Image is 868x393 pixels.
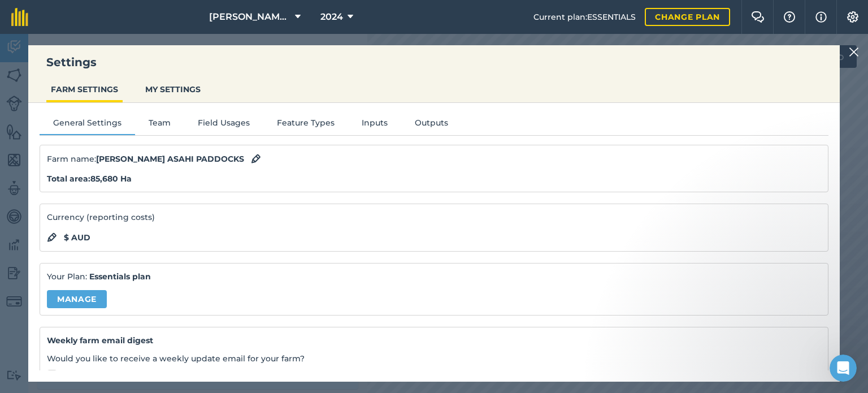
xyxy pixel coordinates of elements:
[40,116,135,133] button: General Settings
[830,355,857,382] iframe: Intercom live chat
[47,369,821,381] label: Yes I would
[47,270,821,283] p: Your Plan:
[209,10,290,24] span: [PERSON_NAME] ASAHI PADDOCKS
[263,116,348,133] button: Feature Types
[28,54,840,70] h3: Settings
[64,231,90,244] strong: $ AUD
[46,79,123,100] button: FARM SETTINGS
[846,11,860,23] img: A cog icon
[47,211,821,223] p: Currency (reporting costs)
[47,352,821,365] p: Would you like to receive a weekly update email for your farm?
[96,154,244,164] strong: [PERSON_NAME] ASAHI PADDOCKS
[47,153,244,165] span: Farm name :
[184,116,263,133] button: Field Usages
[135,116,184,133] button: Team
[89,271,151,282] strong: Essentials plan
[751,11,765,23] img: Two speech bubbles overlapping with the left bubble in the forefront
[849,45,859,59] img: svg+xml;base64,PHN2ZyB4bWxucz0iaHR0cDovL3d3dy53My5vcmcvMjAwMC9zdmciIHdpZHRoPSIyMiIgaGVpZ2h0PSIzMC...
[401,116,462,133] button: Outputs
[141,79,205,100] button: MY SETTINGS
[533,11,636,23] span: Current plan : ESSENTIALS
[320,10,343,24] span: 2024
[47,334,821,347] h4: Weekly farm email digest
[348,116,401,133] button: Inputs
[783,11,796,23] img: A question mark icon
[47,231,57,244] img: svg+xml;base64,PHN2ZyB4bWxucz0iaHR0cDovL3d3dy53My5vcmcvMjAwMC9zdmciIHdpZHRoPSIxOCIgaGVpZ2h0PSIyNC...
[251,152,261,166] img: svg+xml;base64,PHN2ZyB4bWxucz0iaHR0cDovL3d3dy53My5vcmcvMjAwMC9zdmciIHdpZHRoPSIxOCIgaGVpZ2h0PSIyNC...
[47,174,132,184] strong: Total area : 85,680 Ha
[47,290,107,308] a: Manage
[815,10,827,24] img: svg+xml;base64,PHN2ZyB4bWxucz0iaHR0cDovL3d3dy53My5vcmcvMjAwMC9zdmciIHdpZHRoPSIxNyIgaGVpZ2h0PSIxNy...
[645,8,730,26] a: Change plan
[11,8,28,26] img: fieldmargin Logo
